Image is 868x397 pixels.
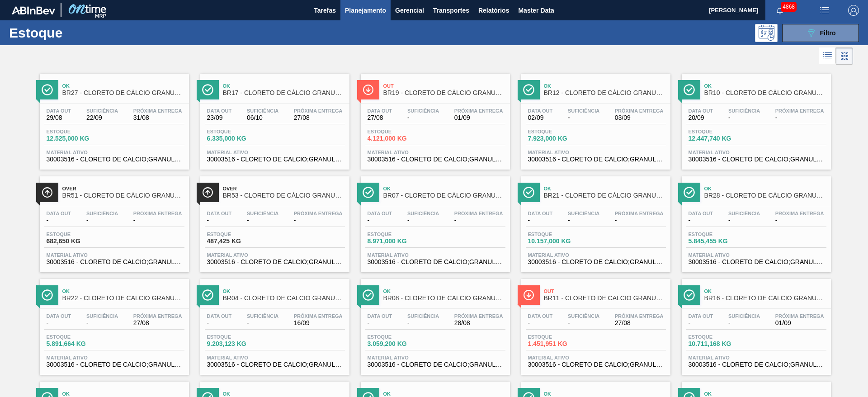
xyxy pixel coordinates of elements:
span: Próxima Entrega [294,313,343,319]
span: 6.335,000 KG [207,135,270,142]
span: Ok [62,83,184,89]
span: Próxima Entrega [615,211,664,216]
span: 30003516 - CLORETO DE CALCIO;GRANULADO;75% [47,361,182,368]
span: - [728,217,760,224]
img: Ícone [684,187,695,198]
span: 9.203,123 KG [207,340,270,347]
a: ÍconeOkBR17 - CLORETO DE CÁLCIO GRANULADOData out23/09Suficiência06/10Próxima Entrega27/08Estoque... [193,67,354,170]
span: - [728,320,760,326]
span: Estoque [689,232,752,237]
span: - [568,320,599,326]
img: Ícone [42,84,53,95]
span: 30003516 - CLORETO DE CALCIO;GRANULADO;75% [689,361,824,368]
span: 27/08 [368,114,392,121]
span: 4.121,000 KG [368,135,431,142]
span: BR04 - CLORETO DE CÁLCIO GRANULADO [223,295,345,302]
span: Suficiência [728,211,760,216]
span: - [454,217,503,224]
span: - [133,217,182,224]
span: BR21 - CLORETO DE CÁLCIO GRANULADO [544,192,666,199]
img: Ícone [42,289,53,301]
span: 30003516 - CLORETO DE CALCIO;GRANULADO;75% [207,259,343,265]
span: Suficiência [247,108,278,113]
img: Ícone [523,289,534,301]
span: Data out [47,313,71,319]
span: 20/09 [689,114,713,121]
span: BR27 - CLORETO DE CÁLCIO GRANULADO [62,90,184,96]
span: 4868 [781,2,797,12]
div: Pogramando: nenhum usuário selecionado [755,24,778,42]
img: Ícone [202,187,213,198]
span: Próxima Entrega [615,313,664,319]
img: Ícone [202,84,213,95]
span: 30003516 - CLORETO DE CALCIO;GRANULADO;75% [368,156,503,163]
span: - [615,217,664,224]
a: ÍconeOkBR21 - CLORETO DE CÁLCIO GRANULADOData out-Suficiência-Próxima Entrega-Estoque10.157,000 K... [514,170,675,272]
span: Próxima Entrega [454,313,503,319]
span: 31/08 [133,114,182,121]
span: Filtro [820,29,836,37]
span: Planejamento [345,5,386,16]
img: Ícone [363,289,374,301]
span: 30003516 - CLORETO DE CALCIO;GRANULADO;75% [689,259,824,265]
span: 22/09 [86,114,118,121]
a: ÍconeOutBR11 - CLORETO DE CÁLCIO GRANULADOData out-Suficiência-Próxima Entrega27/08Estoque1.451,9... [514,272,675,375]
span: Data out [689,108,713,113]
span: Ok [62,391,184,397]
span: Data out [207,211,232,216]
span: 10.157,000 KG [528,238,591,245]
span: Ok [704,83,826,89]
span: 8.971,000 KG [368,238,431,245]
span: Suficiência [247,211,278,216]
span: BR08 - CLORETO DE CÁLCIO GRANULADO [383,295,505,302]
span: Material ativo [528,355,664,360]
span: 29/08 [47,114,71,121]
span: Próxima Entrega [294,211,343,216]
span: Data out [207,313,232,319]
a: ÍconeOkBR27 - CLORETO DE CÁLCIO GRANULADOData out29/08Suficiência22/09Próxima Entrega31/08Estoque... [33,67,193,170]
span: 30003516 - CLORETO DE CALCIO;GRANULADO;75% [47,259,182,265]
span: Data out [207,108,232,113]
span: 23/09 [207,114,232,121]
img: Ícone [42,187,53,198]
span: 7.923,000 KG [528,135,591,142]
span: 30003516 - CLORETO DE CALCIO;GRANULADO;75% [528,156,664,163]
span: Suficiência [86,211,118,216]
span: Próxima Entrega [775,211,824,216]
span: 16/09 [294,320,343,326]
span: Material ativo [47,355,182,360]
span: Estoque [207,334,270,340]
span: Material ativo [689,355,824,360]
span: Ok [383,391,505,397]
span: Ok [704,186,826,191]
span: - [528,320,553,326]
span: Data out [528,211,553,216]
span: 30003516 - CLORETO DE CALCIO;GRANULADO;75% [528,361,664,368]
span: - [407,320,439,326]
span: - [47,217,71,224]
span: - [568,114,599,121]
span: - [528,217,553,224]
img: TNhmsLtSVTkK8tSr43FrP2fwEKptu5GPRR3wAAAABJRU5ErkJggg== [12,6,55,14]
img: Logout [848,5,859,16]
img: Ícone [363,187,374,198]
span: Próxima Entrega [133,211,182,216]
span: - [294,217,343,224]
span: 01/09 [454,114,503,121]
span: BR22 - CLORETO DE CÁLCIO GRANULADO [62,295,184,302]
span: Data out [368,211,392,216]
span: Gerencial [395,5,424,16]
span: BR10 - CLORETO DE CÁLCIO GRANULADO [704,90,826,96]
span: 3.059,200 KG [368,340,431,347]
span: 01/09 [775,320,824,326]
button: Filtro [782,24,859,42]
span: Ok [383,186,505,191]
img: Ícone [523,84,534,95]
span: BR28 - CLORETO DE CÁLCIO GRANULADO [704,192,826,199]
span: Transportes [433,5,469,16]
span: Ok [544,83,666,89]
span: - [689,217,713,224]
span: Master Data [518,5,554,16]
span: Estoque [368,232,431,237]
span: 03/09 [615,114,664,121]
